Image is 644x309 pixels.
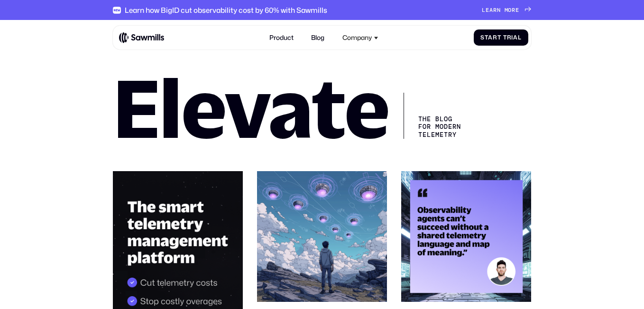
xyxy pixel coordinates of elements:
span: i [511,34,513,41]
span: S [480,34,485,41]
span: a [513,34,518,41]
span: r [512,7,515,13]
div: Company [342,34,372,41]
span: t [497,34,501,41]
a: Product [265,29,298,47]
div: Learn how BigID cut observability cost by 60% with Sawmills [125,6,327,14]
div: Company [337,29,383,47]
span: r [493,7,497,13]
a: Blog [306,29,329,47]
span: T [503,34,507,41]
span: a [488,34,493,41]
span: r [507,34,512,41]
span: L [482,7,486,13]
a: StartTrial [474,29,528,46]
span: n [497,7,501,13]
span: t [485,34,488,41]
span: e [486,7,489,13]
span: r [493,34,497,41]
h1: Elevate [113,77,389,139]
div: The Blog for Modern telemetry [404,93,468,139]
span: m [505,7,508,13]
span: e [515,7,519,13]
span: a [489,7,493,13]
span: l [518,34,522,41]
span: o [508,7,512,13]
a: Learnmore [482,7,531,13]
